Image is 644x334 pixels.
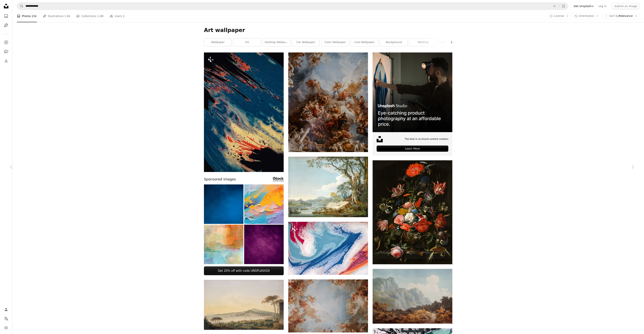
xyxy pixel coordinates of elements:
[76,10,103,22] a: Collections 1.4M
[288,222,368,275] img: an abstract painting of blue, red, and white
[204,266,284,275] a: Get 20% off with code UNSPLASH20
[377,136,383,142] img: file-1631678316303-ed18b8b5cb9cimage
[547,13,571,19] button: License
[204,303,284,306] a: island painting
[351,38,378,46] a: cool wallpaper
[612,3,639,9] button: Submit an image
[373,210,452,214] a: red blue and white flowers
[2,306,10,313] a: Log in / Sign up
[204,225,243,264] img: Painted Blue and Orange Background
[123,14,125,18] span: 2
[373,160,452,264] img: red blue and white flowers
[288,157,368,217] img: a painting of people in a boat on a river
[609,14,619,17] span: Sort by
[409,38,437,46] a: painting
[110,10,125,22] a: Users 2
[373,269,452,324] img: brown and grey trees and rock formation painting
[2,21,10,29] a: Illustrations
[602,13,639,19] button: Sort byRelevance
[288,100,368,104] a: a painting on the ceiling of a building
[621,149,644,185] a: Next
[377,146,448,152] div: Learn More
[373,52,452,132] img: file-1715714098234-25b8b4e9d8faimage
[288,304,368,308] a: people in the street painting
[233,38,261,46] a: art
[288,52,368,152] img: a painting on the ceiling of a building
[609,14,633,18] span: Relevance
[64,14,70,18] span: 1.6k
[97,14,103,18] span: 1.4M
[2,38,10,46] a: Explore
[572,13,601,19] button: Orientation
[244,184,284,224] img: abstract rough colorful multicolored art on canvas
[204,177,236,182] span: Sponsored images
[43,10,70,22] a: Illustrations 1.6k
[2,57,10,65] a: Download History
[554,14,564,17] span: License
[405,138,448,141] span: The best in on-brand content creation
[559,2,568,10] button: Visual search
[571,3,596,9] a: Get Unsplash+
[204,184,243,224] img: Dark blue grunge background
[204,52,284,172] img: a close up of a blue, yellow and red substance
[579,14,594,17] span: Orientation
[380,38,407,46] a: background
[204,110,284,114] a: a close up of a blue, yellow and red substance
[596,3,609,9] a: Log in
[244,225,284,264] img: Grunge purple background
[321,38,349,46] a: color wallpaper
[373,52,452,156] a: The best in on-brand content creationLearn More
[439,38,466,46] a: android wallpaper
[2,315,10,323] button: Language
[2,48,10,55] a: Collections
[2,324,10,332] button: Menu
[373,294,452,298] a: brown and grey trees and rock formation painting
[263,38,290,46] a: desktop wallpaper
[292,38,320,46] a: car wallpaper
[288,279,368,332] img: people in the street painting
[288,246,368,250] a: an abstract painting of blue, red, and white
[204,27,452,34] h1: Art wallpaper
[204,38,232,46] a: wallpaper
[288,185,368,189] a: a painting of people in a boat on a river
[204,280,284,330] img: island painting
[17,2,568,10] form: Find visuals sitewide
[550,2,559,10] button: Clear
[2,12,10,20] a: Photos
[448,38,452,46] button: scroll list to the right
[17,2,24,10] button: Search Unsplash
